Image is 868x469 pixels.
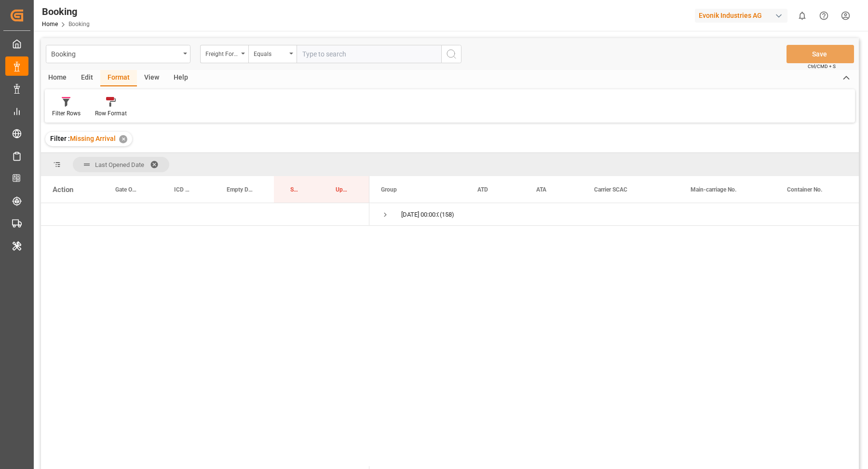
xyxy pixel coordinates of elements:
[70,135,116,142] span: Missing Arrival
[297,45,441,63] input: Type to search
[166,70,195,86] div: Help
[100,70,137,86] div: Format
[41,70,74,86] div: Home
[791,5,813,27] button: show 0 new notifications
[115,186,137,193] span: Gate Out Full Terminal
[254,47,286,58] div: Equals
[50,135,70,142] span: Filter :
[248,45,297,63] button: open menu
[95,161,144,168] span: Last Opened Date
[74,70,100,86] div: Edit
[695,9,787,23] div: Evonik Industries AG
[536,186,546,193] span: ATA
[477,186,488,193] span: ATD
[695,6,791,25] button: Evonik Industries AG
[42,21,58,28] a: Home
[808,63,836,70] span: Ctrl/CMD + S
[813,5,835,27] button: Help Center
[137,70,166,86] div: View
[52,109,81,118] div: Filter Rows
[42,4,90,19] div: Booking
[200,45,248,63] button: open menu
[787,186,822,193] span: Container No.
[95,109,127,118] div: Row Format
[174,186,190,193] span: ICD Name
[227,186,254,193] span: Empty Delivered Depot
[787,45,854,63] button: Save
[53,185,73,194] div: Action
[381,186,397,193] span: Group
[51,47,180,59] div: Booking
[119,135,127,143] div: ✕
[336,186,349,193] span: Update Last Opened By
[594,186,627,193] span: Carrier SCAC
[46,45,190,63] button: open menu
[440,204,454,226] span: (158)
[691,186,736,193] span: Main-carriage No.
[205,47,238,58] div: Freight Forwarder's Reference No.
[41,203,369,226] div: Press SPACE to select this row.
[401,204,439,226] div: [DATE] 00:00:00
[290,186,299,193] span: Sum of Events
[441,45,461,63] button: search button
